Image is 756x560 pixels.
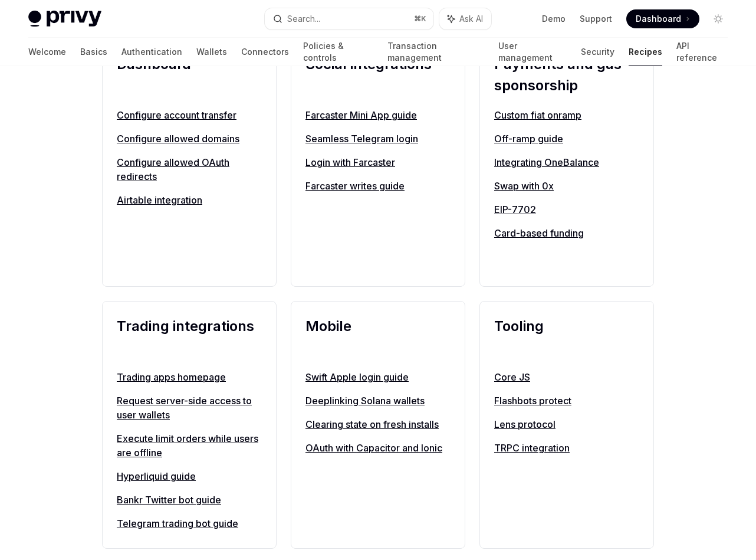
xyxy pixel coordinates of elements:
[28,11,101,27] img: light logo
[117,370,262,384] a: Trading apps homepage
[305,441,451,455] a: OAuth with Capacitor and Ionic
[117,155,262,184] a: Configure allowed OAuth redirects
[305,132,451,146] a: Seamless Telegram login
[709,9,728,28] button: Toggle dark mode
[117,516,262,530] a: Telegram trading bot guide
[542,13,566,25] a: Demo
[581,38,614,66] a: Security
[494,108,639,122] a: Custom fiat onramp
[305,179,451,193] a: Farcaster writes guide
[305,316,451,358] h2: Mobile
[676,38,728,66] a: API reference
[117,132,262,146] a: Configure allowed domains
[303,38,373,66] a: Policies & controls
[626,9,699,28] a: Dashboard
[498,38,567,66] a: User management
[439,8,491,30] button: Ask AI
[494,132,639,146] a: Off-ramp guide
[117,394,262,422] a: Request server-side access to user wallets
[494,226,639,240] a: Card-based funding
[305,54,451,96] h2: Social integrations
[414,14,426,24] span: ⌘ K
[305,370,451,384] a: Swift Apple login guide
[117,108,262,122] a: Configure account transfer
[494,417,639,431] a: Lens protocol
[494,155,639,169] a: Integrating OneBalance
[80,38,107,66] a: Basics
[196,38,227,66] a: Wallets
[305,155,451,169] a: Login with Farcaster
[117,54,262,96] h2: Dashboard
[121,38,182,66] a: Authentication
[117,469,262,483] a: Hyperliquid guide
[636,13,681,25] span: Dashboard
[629,38,662,66] a: Recipes
[117,316,262,358] h2: Trading integrations
[241,38,289,66] a: Connectors
[494,54,639,96] h2: Payments and gas sponsorship
[117,431,262,460] a: Execute limit orders while users are offline
[117,193,262,207] a: Airtable integration
[117,493,262,507] a: Bankr Twitter bot guide
[265,8,434,30] button: Search...⌘K
[494,179,639,193] a: Swap with 0x
[494,316,639,358] h2: Tooling
[580,13,612,25] a: Support
[387,38,484,66] a: Transaction management
[28,38,66,66] a: Welcome
[494,441,639,455] a: TRPC integration
[494,370,639,384] a: Core JS
[305,394,451,408] a: Deeplinking Solana wallets
[459,13,483,25] span: Ask AI
[494,202,639,217] a: EIP-7702
[494,394,639,408] a: Flashbots protect
[305,417,451,431] a: Clearing state on fresh installs
[305,108,451,122] a: Farcaster Mini App guide
[287,12,320,26] div: Search...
